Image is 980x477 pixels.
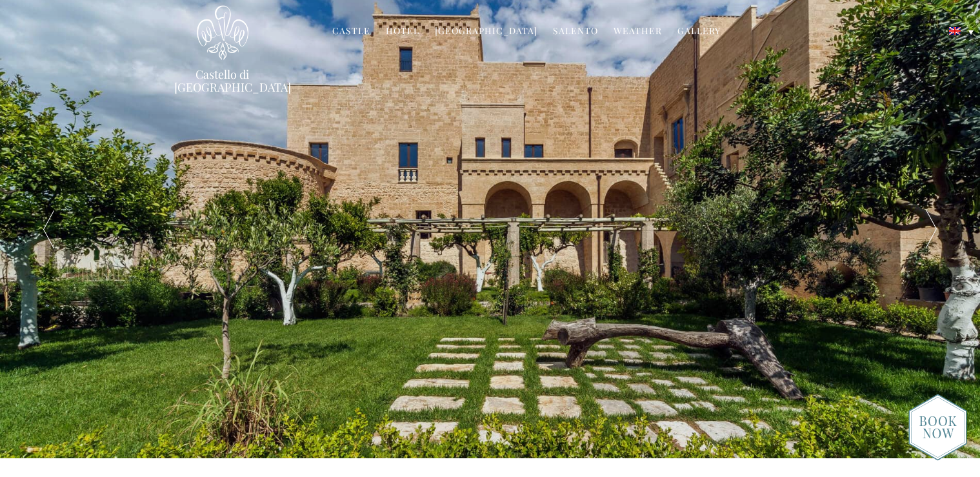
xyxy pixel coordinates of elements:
[386,25,419,39] a: Hotel
[949,27,961,35] img: English
[435,25,537,39] a: [GEOGRAPHIC_DATA]
[677,25,721,39] a: Gallery
[174,68,271,94] a: Castello di [GEOGRAPHIC_DATA]
[332,25,370,39] a: Castle
[197,5,248,60] img: Castello di Ugento
[908,394,967,461] img: new-booknow.png
[614,25,662,39] a: Weather
[553,25,598,39] a: Salento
